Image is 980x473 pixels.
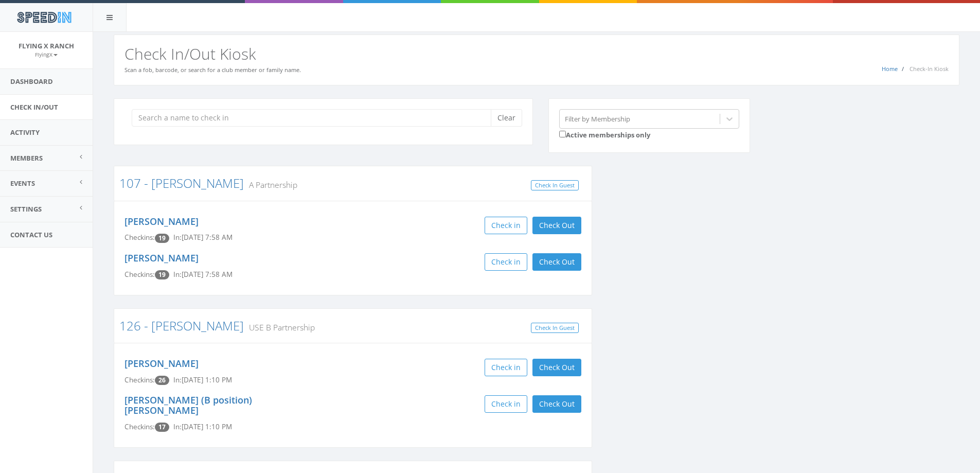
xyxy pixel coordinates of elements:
[485,253,527,271] button: Check in
[10,204,42,214] span: Settings
[35,51,58,58] small: FlyingX
[10,179,35,188] span: Events
[124,270,155,279] span: Checkins:
[531,323,579,334] a: Check In Guest
[559,129,650,140] label: Active memberships only
[124,252,199,264] a: [PERSON_NAME]
[485,217,527,234] button: Check in
[155,376,169,385] span: Checkin count
[124,375,155,384] span: Checkins:
[132,109,498,127] input: Search a name to check in
[124,66,301,74] small: Scan a fob, barcode, or search for a club member or family name.
[124,394,252,416] a: [PERSON_NAME] (B position) [PERSON_NAME]
[173,375,232,384] span: In: [DATE] 1:10 PM
[532,217,581,234] button: Check Out
[124,233,155,242] span: Checkins:
[35,49,58,59] a: FlyingX
[155,270,169,279] span: Checkin count
[244,179,297,190] small: A Partnership
[532,359,581,376] button: Check Out
[173,422,232,431] span: In: [DATE] 1:10 PM
[10,153,43,163] span: Members
[155,423,169,432] span: Checkin count
[19,41,74,50] span: Flying X Ranch
[155,234,169,243] span: Checkin count
[124,45,949,62] h2: Check In/Out Kiosk
[565,114,630,124] div: Filter by Membership
[119,317,244,334] a: 126 - [PERSON_NAME]
[124,422,155,431] span: Checkins:
[910,65,949,73] span: Check-In Kiosk
[119,174,244,191] a: 107 - [PERSON_NAME]
[559,131,566,137] input: Active memberships only
[532,395,581,413] button: Check Out
[124,215,199,227] a: [PERSON_NAME]
[485,359,527,376] button: Check in
[244,322,315,333] small: USE B Partnership
[491,109,522,127] button: Clear
[485,395,527,413] button: Check in
[173,270,233,279] span: In: [DATE] 7:58 AM
[532,253,581,271] button: Check Out
[173,233,233,242] span: In: [DATE] 7:58 AM
[531,180,579,191] a: Check In Guest
[12,8,76,27] img: speedin_logo.png
[124,357,199,370] a: [PERSON_NAME]
[10,230,52,239] span: Contact Us
[882,65,898,73] a: Home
